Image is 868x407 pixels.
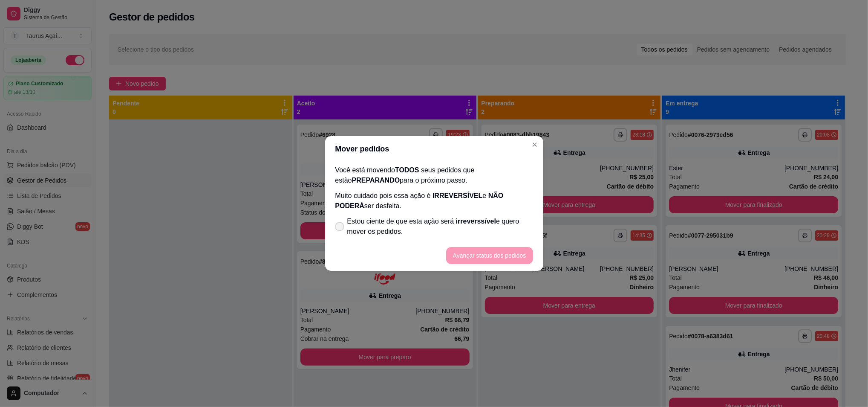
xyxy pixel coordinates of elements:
span: Estou ciente de que esta ação será e quero mover os pedidos. [347,216,533,237]
span: PREPARANDO [352,177,400,184]
span: TODOS [395,166,419,174]
p: Muito cuidado pois essa ação é e ser desfeita. [335,191,533,211]
p: Você está movendo seus pedidos que estão para o próximo passo. [335,165,533,186]
button: Close [528,138,542,151]
span: irreverssível [456,218,496,225]
header: Mover pedidos [325,136,543,162]
span: IRREVERSÍVEL [433,192,482,199]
